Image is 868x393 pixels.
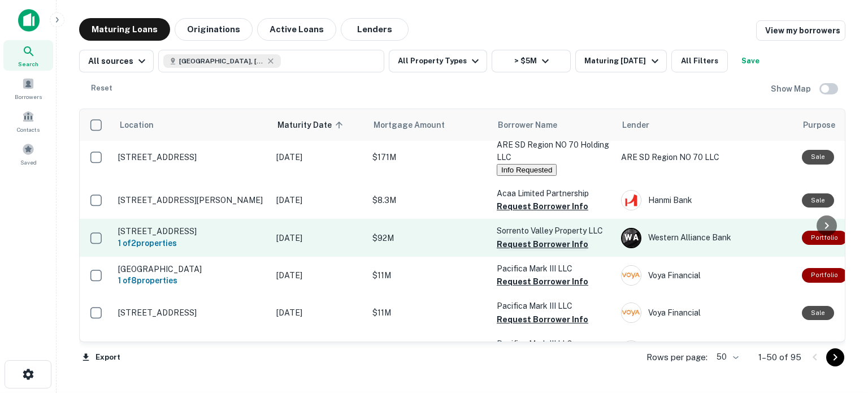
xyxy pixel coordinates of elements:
[621,265,791,286] div: Voya Financial
[3,73,53,103] a: Borrowers
[584,54,661,68] div: Maturing [DATE]
[118,264,265,274] p: [GEOGRAPHIC_DATA]
[374,118,459,132] span: Mortgage Amount
[372,269,485,282] p: $11M
[79,349,123,366] button: Export
[497,164,557,176] button: Info Requested
[492,50,571,72] button: > $5M
[158,50,384,72] button: [GEOGRAPHIC_DATA], [GEOGRAPHIC_DATA], [GEOGRAPHIC_DATA]
[179,56,264,66] span: [GEOGRAPHIC_DATA], [GEOGRAPHIC_DATA], [GEOGRAPHIC_DATA]
[276,269,361,282] p: [DATE]
[84,77,120,100] button: Reset
[646,351,708,364] p: Rows per page:
[491,109,615,141] th: Borrower Name
[802,306,834,320] div: Sale
[18,9,40,32] img: capitalize-icon.png
[277,118,346,132] span: Maturity Date
[497,237,588,251] button: Request Borrower Info
[622,341,641,360] img: picture
[622,118,649,132] span: Lender
[79,18,170,41] button: Maturing Loans
[118,274,265,287] h6: 1 of 8 properties
[811,303,868,357] iframe: Chat Widget
[372,232,485,244] p: $92M
[367,109,491,141] th: Mortgage Amount
[498,118,557,132] span: Borrower Name
[20,158,37,167] span: Saved
[621,190,791,210] div: Hanmi Bank
[615,109,796,141] th: Lender
[276,151,361,163] p: [DATE]
[622,191,641,210] img: picture
[712,349,740,365] div: 50
[118,237,265,249] h6: 1 of 2 properties
[17,125,40,134] span: Contacts
[389,50,487,72] button: All Property Types
[276,232,361,244] p: [DATE]
[624,232,638,244] p: W A
[802,193,834,208] div: Sale
[118,195,265,205] p: [STREET_ADDRESS][PERSON_NAME]
[621,228,791,248] div: Western Alliance Bank
[621,340,791,361] div: Voya Financial
[15,92,42,101] span: Borrowers
[276,194,361,206] p: [DATE]
[756,20,845,41] a: View my borrowers
[758,351,801,364] p: 1–50 of 95
[3,139,53,169] a: Saved
[621,303,791,323] div: Voya Financial
[276,306,361,319] p: [DATE]
[826,348,844,366] button: Go to next page
[118,308,265,318] p: [STREET_ADDRESS]
[3,40,53,71] a: Search
[497,200,588,213] button: Request Borrower Info
[622,303,641,322] img: picture
[622,266,641,285] img: picture
[802,231,847,245] div: This is a portfolio loan with 2 properties
[802,268,847,282] div: This is a portfolio loan with 8 properties
[88,54,149,68] div: All sources
[3,106,53,136] a: Contacts
[497,313,588,326] button: Request Borrower Info
[732,50,769,72] button: Save your search to get updates of matches that match your search criteria.
[118,152,265,162] p: [STREET_ADDRESS]
[803,118,835,132] span: Purpose
[575,50,666,72] button: Maturing [DATE]
[79,50,154,72] button: All sources
[497,187,610,200] p: Acaa Limited Partnership
[372,306,485,319] p: $11M
[497,338,610,350] p: Pacifica Mark III LLC
[271,109,367,141] th: Maturity Date
[112,109,271,141] th: Location
[175,18,253,41] button: Originations
[497,275,588,288] button: Request Borrower Info
[118,226,265,236] p: [STREET_ADDRESS]
[621,151,791,163] p: ARE SD Region NO 70 LLC
[771,83,813,95] h6: Show Map
[18,59,38,68] span: Search
[341,18,409,41] button: Lenders
[372,151,485,163] p: $171M
[497,262,610,275] p: Pacifica Mark III LLC
[802,150,834,164] div: Sale
[497,300,610,312] p: Pacifica Mark III LLC
[372,194,485,206] p: $8.3M
[119,118,154,132] span: Location
[257,18,336,41] button: Active Loans
[497,224,610,237] p: Sorrento Valley Property LLC
[497,139,610,163] p: ARE SD Region NO 70 Holding LLC
[671,50,728,72] button: All Filters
